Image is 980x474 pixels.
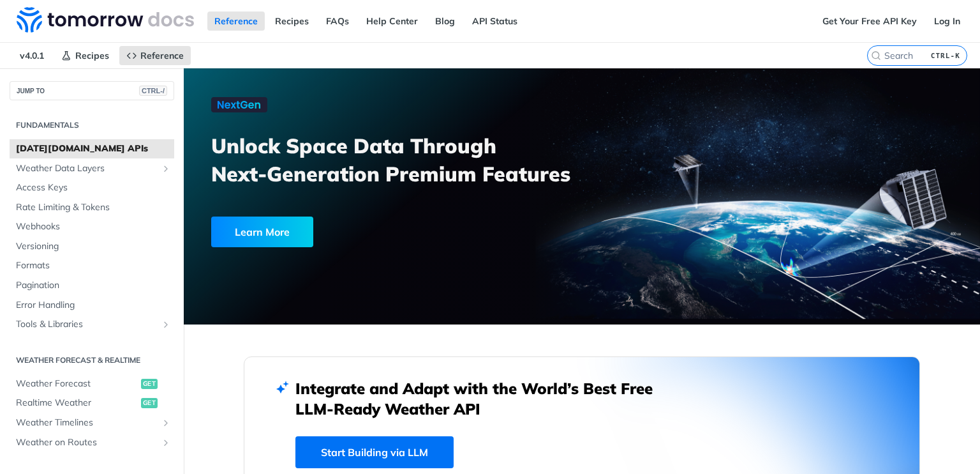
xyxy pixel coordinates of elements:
a: Recipes [268,11,316,31]
span: Recipes [75,50,109,61]
span: Weather on Routes [16,436,158,449]
a: Webhooks [10,217,174,236]
a: Reference [119,46,191,65]
a: Rate Limiting & Tokens [10,198,174,217]
span: Webhooks [16,220,171,233]
span: Pagination [16,279,171,292]
a: Blog [428,11,462,31]
img: NextGen [211,97,267,112]
a: Error Handling [10,296,174,315]
svg: Search [871,50,881,61]
span: Rate Limiting & Tokens [16,201,171,214]
div: Learn More [211,217,313,247]
a: Weather Data LayersShow subpages for Weather Data Layers [10,159,174,178]
button: JUMP TOCTRL-/ [10,81,174,100]
a: FAQs [319,11,356,31]
h2: Fundamentals [10,119,174,131]
a: Realtime Weatherget [10,394,174,413]
span: Access Keys [16,181,171,194]
a: Formats [10,256,174,275]
button: Show subpages for Weather on Routes [161,438,171,448]
button: Show subpages for Weather Timelines [161,418,171,428]
button: Show subpages for Tools & Libraries [161,319,171,330]
a: Weather TimelinesShow subpages for Weather Timelines [10,413,174,432]
a: Pagination [10,276,174,295]
span: Error Handling [16,299,171,312]
span: Weather Timelines [16,417,158,429]
a: Get Your Free API Key [815,11,924,31]
a: Tools & LibrariesShow subpages for Tools & Libraries [10,315,174,334]
span: [DATE][DOMAIN_NAME] APIs [16,142,171,155]
a: API Status [465,11,524,31]
span: Weather Data Layers [16,162,158,175]
h2: Weather Forecast & realtime [10,355,174,366]
span: Formats [16,259,171,272]
span: v4.0.1 [13,46,51,65]
h3: Unlock Space Data Through Next-Generation Premium Features [211,132,596,188]
span: get [141,398,158,408]
button: Show subpages for Weather Data Layers [161,164,171,174]
span: Weather Forecast [16,378,138,390]
span: Realtime Weather [16,397,138,409]
h2: Integrate and Adapt with the World’s Best Free LLM-Ready Weather API [295,378,672,419]
a: Weather Forecastget [10,374,174,394]
a: Access Keys [10,178,174,197]
span: CTRL-/ [139,86,167,96]
a: Recipes [54,46,116,65]
img: Tomorrow.io Weather API Docs [17,7,194,33]
span: get [141,379,158,389]
span: Versioning [16,240,171,253]
kbd: CTRL-K [928,49,963,62]
a: [DATE][DOMAIN_NAME] APIs [10,139,174,158]
a: Help Center [359,11,425,31]
span: Tools & Libraries [16,318,158,331]
a: Reference [207,11,265,31]
a: Learn More [211,217,519,247]
a: Start Building via LLM [295,436,454,468]
a: Log In [927,11,967,31]
a: Weather on RoutesShow subpages for Weather on Routes [10,433,174,452]
span: Reference [140,50,184,61]
a: Versioning [10,237,174,256]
